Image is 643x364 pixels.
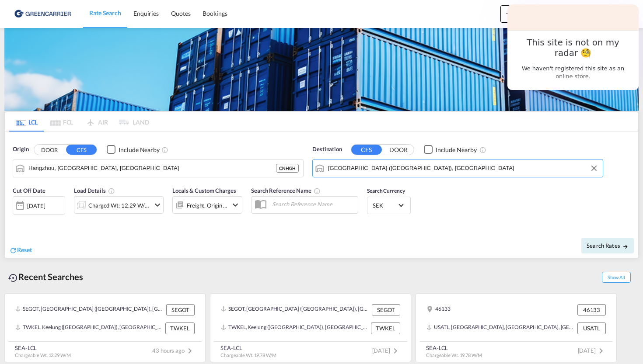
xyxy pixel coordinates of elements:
div: SEGOT, Gothenburg (Goteborg), Sweden, Northern Europe, Europe [221,304,370,315]
button: DOOR [383,145,414,155]
button: CFS [66,145,97,155]
span: Load Details [74,187,115,194]
div: SEGOT, Gothenburg (Goteborg), Sweden, Northern Europe, Europe [15,304,164,315]
img: 609dfd708afe11efa14177256b0082fb.png [13,4,72,24]
span: Quotes [171,10,190,17]
input: Search by Port [28,162,276,175]
div: Recent Searches [4,267,87,287]
md-icon: Your search will be saved by the below given name [314,187,321,194]
div: TWKEL, Keelung (Chilung), Taiwan, Province of China, Greater China & Far East Asia, Asia Pacific [15,322,163,334]
md-tab-item: LCL [9,112,44,132]
md-pagination-wrapper: Use the left and right arrow keys to navigate between tabs [9,112,149,132]
div: TWKEL, Keelung (Chilung), Taiwan, Province of China, Greater China & Far East Asia, Asia Pacific [221,322,369,334]
span: Enquiries [133,10,159,17]
img: GreenCarrierFCL_LCL.png [4,18,639,111]
span: Origin [13,145,28,154]
div: Freight Origin Destinationicon-chevron-down [172,196,242,214]
span: 43 hours ago [152,347,195,354]
div: Include Nearby [436,146,477,154]
md-icon: icon-chevron-right [596,346,606,356]
md-icon: icon-chevron-right [390,346,401,356]
span: Rate Search [89,9,121,17]
div: TWKEL [371,322,400,334]
span: SEK [373,201,397,209]
md-input-container: Gothenburg (Goteborg), SEGOT [313,159,603,177]
div: SEGOT [372,304,400,315]
div: Charged Wt: 12.29 W/M [88,199,150,211]
div: Include Nearby [119,146,160,154]
md-icon: Chargeable Weight [108,187,115,194]
button: Clear Input [587,162,601,175]
span: Cut Off Date [13,187,45,194]
div: [DATE] [13,196,65,215]
md-icon: icon-chevron-down [152,200,163,210]
span: Chargeable Wt. 19.78 W/M [220,352,276,358]
span: [DATE] [578,347,606,354]
div: USATL [577,322,606,334]
div: [DATE] [27,202,45,210]
div: Freight Origin Destination [187,199,228,211]
md-icon: icon-refresh [9,246,17,254]
div: CNHGH [276,164,299,173]
div: SEA-LCL [15,344,71,352]
p: We haven't registered this site as an online store. [517,65,629,80]
md-icon: icon-chevron-right [185,346,195,356]
div: 46133 [426,304,451,315]
span: Reset [17,246,32,253]
span: Locals & Custom Charges [172,187,236,194]
span: Chargeable Wt. 19.78 W/M [426,352,482,358]
div: SEA-LCL [426,344,482,352]
span: Destination [312,145,342,154]
span: Chargeable Wt. 12.29 W/M [15,352,71,358]
span: Search Rates [587,242,629,249]
md-input-container: Hangzhou, ZJ, CNHGH [13,159,303,177]
recent-search-card: SEGOT, [GEOGRAPHIC_DATA] ([GEOGRAPHIC_DATA]), [GEOGRAPHIC_DATA], [GEOGRAPHIC_DATA], [GEOGRAPHIC_D... [210,293,411,362]
md-icon: icon-arrow-right [622,243,629,250]
md-icon: icon-plus 400-fg [504,8,514,18]
button: icon-plus 400-fgCreate Bookings [500,5,559,23]
div: 46133 [577,304,606,315]
md-icon: icon-backup-restore [8,273,18,283]
span: Search Reference Name [251,187,321,194]
input: Search by Port [328,162,598,175]
md-icon: icon-chevron-down [230,200,241,210]
span: Search Currency [367,187,405,194]
div: TWKEL [165,322,195,334]
span: [DATE] [372,347,401,354]
md-checkbox: Checkbox No Ink [424,145,477,154]
md-icon: Unchecked: Ignores neighbouring ports when fetching rates.Checked : Includes neighbouring ports w... [161,146,168,153]
button: DOOR [34,145,65,155]
div: icon-refreshReset [9,246,32,255]
input: Search Reference Name [268,198,358,211]
md-datepicker: Select [13,214,19,225]
md-checkbox: Checkbox No Ink [107,145,160,154]
div: SEGOT [166,304,195,315]
div: Origin DOOR CFS Checkbox No InkUnchecked: Ignores neighbouring ports when fetching rates.Checked ... [5,132,638,258]
recent-search-card: 46133 46133USATL, [GEOGRAPHIC_DATA], [GEOGRAPHIC_DATA], [GEOGRAPHIC_DATA], [GEOGRAPHIC_DATA], [GE... [416,293,617,362]
button: Search Ratesicon-arrow-right [581,238,634,253]
md-select: Select Currency: kr SEKSweden Krona [372,199,406,211]
span: Show All [602,272,631,283]
span: Bookings [203,10,227,17]
recent-search-card: SEGOT, [GEOGRAPHIC_DATA] ([GEOGRAPHIC_DATA]), [GEOGRAPHIC_DATA], [GEOGRAPHIC_DATA], [GEOGRAPHIC_D... [4,293,206,362]
div: USATL, Atlanta, GA, United States, North America, Americas [426,322,575,334]
div: SEA-LCL [220,344,276,352]
div: Charged Wt: 12.29 W/Micon-chevron-down [74,196,164,214]
button: CFS [351,145,382,155]
md-icon: Unchecked: Ignores neighbouring ports when fetching rates.Checked : Includes neighbouring ports w... [479,146,486,153]
h2: This site is not on my radar 🧐 [517,37,629,58]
